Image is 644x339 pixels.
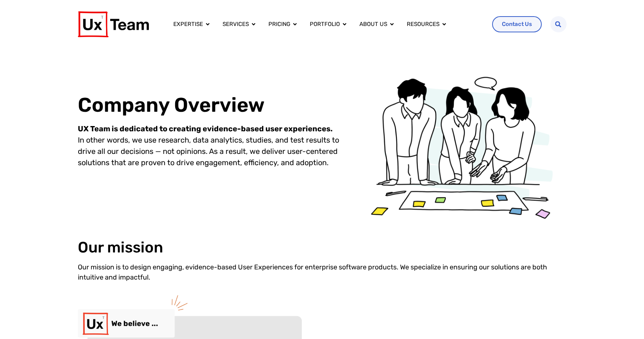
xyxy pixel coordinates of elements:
a: Services [223,20,249,29]
a: Portfolio [310,20,340,29]
strong: UX Team is dedicated to creating evidence-based user experiences. [78,124,333,133]
a: Resources [407,20,439,29]
a: Contact Us [492,16,542,32]
h1: Company Overview [78,93,347,117]
p: Our mission is to design engaging, evidence-based User Experiences for enterprise software produc... [78,262,567,283]
p: In other words, we use research, data analytics, studies, and test results to drive all our decis... [78,123,347,168]
span: Contact Us [502,21,532,27]
a: Pricing [268,20,290,29]
a: About us [359,20,387,29]
div: Search [550,16,567,32]
img: UX Team Logo [78,11,149,37]
nav: Menu [167,17,486,32]
h2: Our mission [78,239,163,256]
div: Menu Toggle [167,17,486,32]
a: Expertise [173,20,203,29]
